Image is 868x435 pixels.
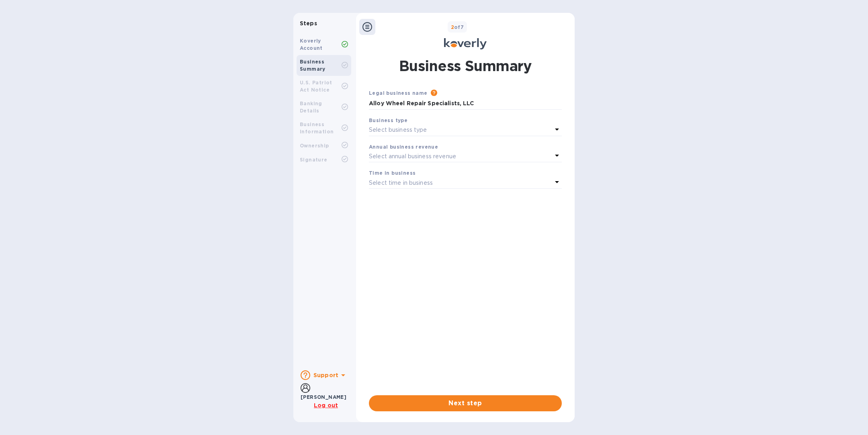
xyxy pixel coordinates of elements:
[399,56,532,76] h1: Business Summary
[300,80,332,93] b: U.S. Patriot Act Notice
[369,179,433,187] p: Select time in business
[313,372,338,378] b: Support
[300,100,322,114] b: Banking Details
[369,126,427,134] p: Select business type
[300,59,325,72] b: Business Summary
[300,143,329,149] b: Ownership
[300,20,317,27] b: Steps
[369,152,456,161] p: Select annual business revenue
[451,24,464,30] b: of 7
[375,398,555,408] span: Next step
[369,395,562,411] button: Next step
[369,90,428,96] b: Legal business name
[369,144,438,150] b: Annual business revenue
[314,402,338,408] u: Log out
[301,394,346,400] b: [PERSON_NAME]
[451,24,454,30] span: 2
[369,170,416,176] b: Time in business
[369,98,562,110] input: Enter legal business name
[300,121,334,135] b: Business Information
[300,38,323,51] b: Koverly Account
[369,117,407,123] b: Business type
[300,157,328,163] b: Signature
